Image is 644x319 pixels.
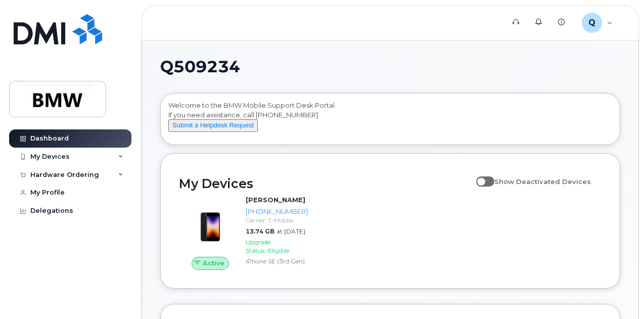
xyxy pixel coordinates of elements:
[179,176,471,191] h2: My Devices
[246,196,305,204] strong: [PERSON_NAME]
[246,257,308,265] div: iPhone SE (3rd Gen)
[168,119,258,132] button: Submit a Helpdesk Request
[168,121,258,129] a: Submit a Helpdesk Request
[179,195,312,269] a: Active[PERSON_NAME][PHONE_NUMBER]Carrier: T-Mobile13.74 GBat [DATE]Upgrade Status:EligibleiPhone ...
[168,101,612,141] div: Welcome to the BMW Mobile Support Desk Portal If you need assistance, call [PHONE_NUMBER].
[494,177,591,186] span: Show Deactivated Devices
[187,200,234,247] img: image20231002-3703462-1angbar.jpeg
[203,258,224,268] span: Active
[246,216,308,224] div: Carrier: T-Mobile
[246,238,270,254] span: Upgrade Status:
[277,227,305,235] span: at [DATE]
[476,172,484,180] input: Show Deactivated Devices
[160,59,240,74] span: Q509234
[246,207,308,216] div: [PHONE_NUMBER]
[246,227,274,235] span: 13.74 GB
[268,247,289,254] span: Eligible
